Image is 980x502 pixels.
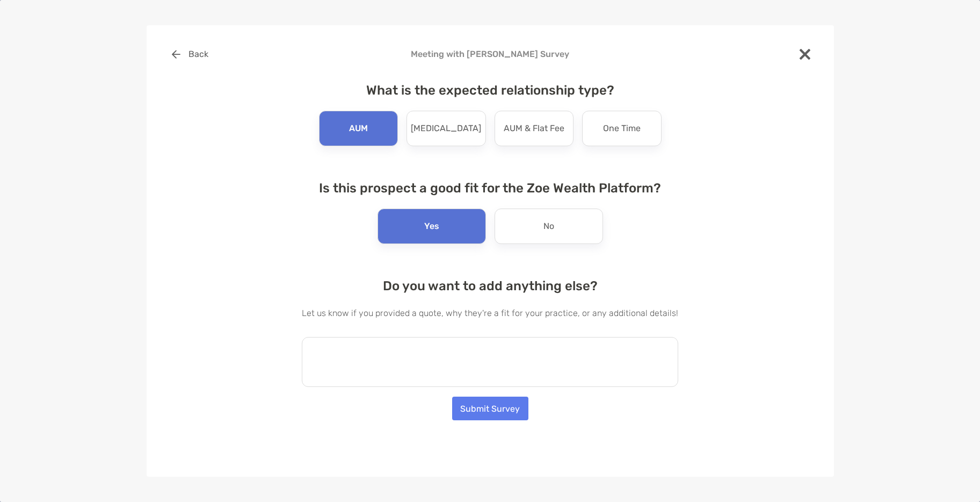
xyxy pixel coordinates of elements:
p: [MEDICAL_DATA] [411,120,481,137]
p: One Time [603,120,641,137]
h4: Do you want to add anything else? [302,278,678,293]
h4: Meeting with [PERSON_NAME] Survey [164,49,817,59]
img: button icon [172,50,180,59]
h4: Is this prospect a good fit for the Zoe Wealth Platform? [302,181,678,196]
button: Back [164,42,217,66]
img: close modal [800,49,810,60]
p: AUM [349,120,368,137]
p: AUM & Flat Fee [504,120,564,137]
p: Yes [424,218,439,235]
p: Let us know if you provided a quote, why they're a fit for your practice, or any additional details! [302,306,678,320]
button: Submit Survey [452,397,528,420]
p: No [543,218,554,235]
h4: What is the expected relationship type? [302,83,678,98]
